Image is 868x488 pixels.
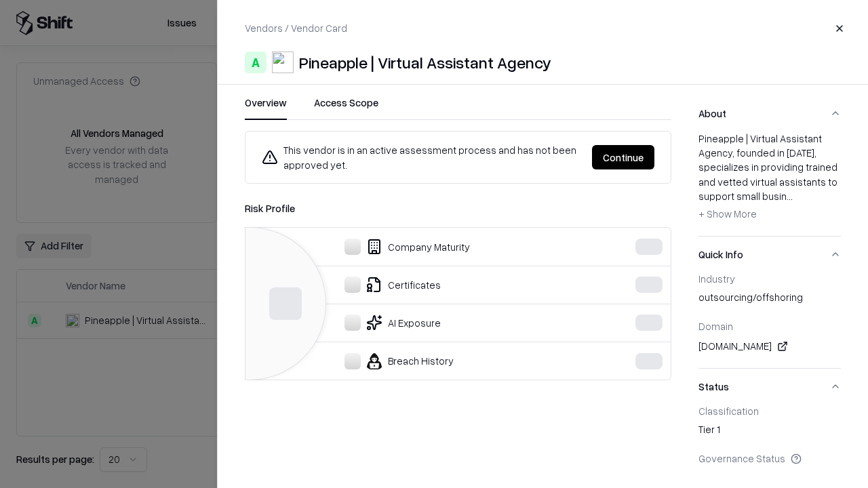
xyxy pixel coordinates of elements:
div: Risk Profile [245,200,671,216]
span: ... [787,190,793,202]
button: + Show More [698,203,757,225]
div: About [698,131,841,236]
button: Continue [592,145,654,169]
div: Quick Info [698,272,841,368]
div: Company Maturity [256,239,594,255]
button: Status [698,369,841,405]
div: Pineapple | Virtual Assistant Agency [299,52,551,73]
div: Breach History [256,353,594,369]
div: Certificates [256,277,594,293]
button: About [698,96,841,131]
div: A [245,52,267,73]
div: Industry [698,272,841,285]
div: Tier 1 [698,422,841,441]
p: Vendors / Vendor Card [245,21,347,35]
button: Quick Info [698,237,841,272]
div: This vendor is in an active assessment process and has not been approved yet. [262,142,581,172]
div: Governance Status [698,452,841,464]
div: Domain [698,320,841,332]
span: + Show More [698,207,757,220]
div: [DOMAIN_NAME] [698,338,841,354]
img: Pineapple | Virtual Assistant Agency [272,52,294,73]
div: Pineapple | Virtual Assistant Agency, founded in [DATE], specializes in providing trained and vet... [698,131,841,225]
button: Overview [245,96,287,120]
button: Access Scope [314,96,378,120]
div: outsourcing/offshoring [698,290,841,309]
div: AI Exposure [256,314,594,331]
div: Classification [698,405,841,417]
